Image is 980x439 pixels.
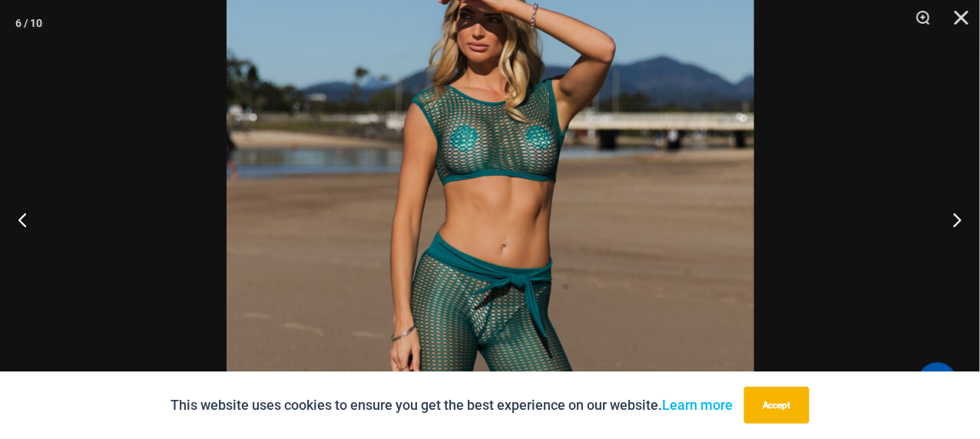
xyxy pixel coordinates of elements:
p: This website uses cookies to ensure you get the best experience on our website. [171,394,733,417]
button: Next [922,181,980,258]
button: Accept [744,387,809,424]
div: 6 / 10 [15,12,42,35]
a: Learn more [662,397,733,413]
